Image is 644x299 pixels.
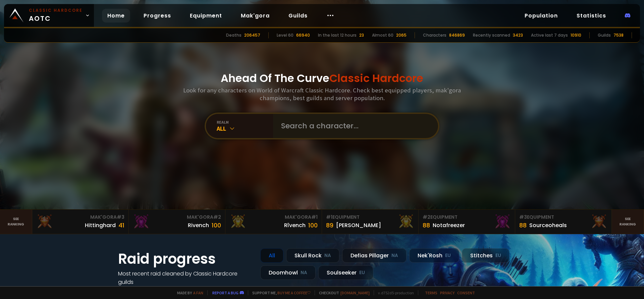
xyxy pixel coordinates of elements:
[318,265,373,280] div: Soulseeker
[396,32,407,38] div: 2065
[359,269,365,276] small: EU
[129,210,225,234] a: Mak'Gora#2Rivench100
[613,32,624,38] div: 7538
[36,214,124,221] div: Mak'Gora
[423,214,430,220] span: # 2
[340,290,370,295] a: [DOMAIN_NAME]
[449,32,465,38] div: 846869
[336,221,381,229] div: [PERSON_NAME]
[423,214,511,221] div: Equipment
[359,32,364,38] div: 23
[85,221,116,229] div: Hittinghard
[515,210,612,234] a: #3Equipment88Sourceoheals
[221,70,423,86] h1: Ahead Of The Curve
[193,290,203,295] a: a fan
[188,221,209,229] div: Rivench
[372,32,393,38] div: Almost 60
[235,9,275,23] a: Mak'gora
[329,71,423,86] span: Classic Hardcore
[226,32,241,38] div: Deaths
[391,252,398,259] small: NA
[277,32,293,38] div: Level 60
[217,120,273,125] div: realm
[286,248,339,263] div: Skull Rock
[102,9,130,23] a: Home
[571,32,581,38] div: 10910
[457,290,475,295] a: Consent
[311,214,318,220] span: # 1
[296,32,310,38] div: 66940
[138,9,176,23] a: Progress
[173,290,203,295] span: Made by
[4,4,94,27] a: Classic HardcoreAOTC
[212,221,221,230] div: 100
[612,210,644,234] a: Seeranking
[133,214,221,221] div: Mak'Gora
[495,252,501,259] small: EU
[184,9,227,23] a: Equipment
[322,210,419,234] a: #1Equipment89[PERSON_NAME]
[118,221,124,230] div: 41
[217,125,273,132] div: All
[260,265,316,280] div: Doomhowl
[519,9,563,23] a: Population
[260,248,283,263] div: All
[248,290,311,295] span: Support me,
[277,290,311,295] a: Buy me a coffee
[284,221,306,229] div: Rîvench
[229,214,318,221] div: Mak'Gora
[326,214,414,221] div: Equipment
[318,32,357,38] div: In the last 12 hours
[598,32,611,38] div: Guilds
[445,252,451,259] small: EU
[409,248,459,263] div: Nek'Rosh
[531,32,568,38] div: Active last 7 days
[440,290,454,295] a: Privacy
[423,32,446,38] div: Characters
[519,214,607,221] div: Equipment
[213,214,221,220] span: # 2
[315,290,370,295] span: Checkout
[244,32,260,38] div: 206457
[29,7,83,24] span: AOTC
[225,210,322,234] a: Mak'Gora#1Rîvench100
[308,221,318,230] div: 100
[342,248,407,263] div: Defias Pillager
[519,221,527,230] div: 88
[433,221,465,229] div: Notafreezer
[324,252,331,259] small: NA
[32,210,129,234] a: Mak'Gora#3Hittinghard41
[425,290,437,295] a: Terms
[519,214,527,220] span: # 3
[419,210,515,234] a: #2Equipment88Notafreezer
[180,86,464,102] h3: Look for any characters on World of Warcraft Classic Hardcore. Check best equipped players, mak'g...
[513,32,523,38] div: 3423
[326,221,333,230] div: 89
[301,269,307,276] small: NA
[423,221,430,230] div: 88
[29,7,83,13] small: Classic Hardcore
[473,32,510,38] div: Recently scanned
[117,214,124,220] span: # 3
[571,9,611,23] a: Statistics
[212,290,238,295] a: Report a bug
[529,221,567,229] div: Sourceoheals
[326,214,332,220] span: # 1
[462,248,509,263] div: Stitches
[283,9,313,23] a: Guilds
[374,290,414,295] span: v. d752d5 - production
[118,248,252,269] h1: Raid progress
[277,114,430,138] input: Search a character...
[118,269,252,286] h4: Most recent raid cleaned by Classic Hardcore guilds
